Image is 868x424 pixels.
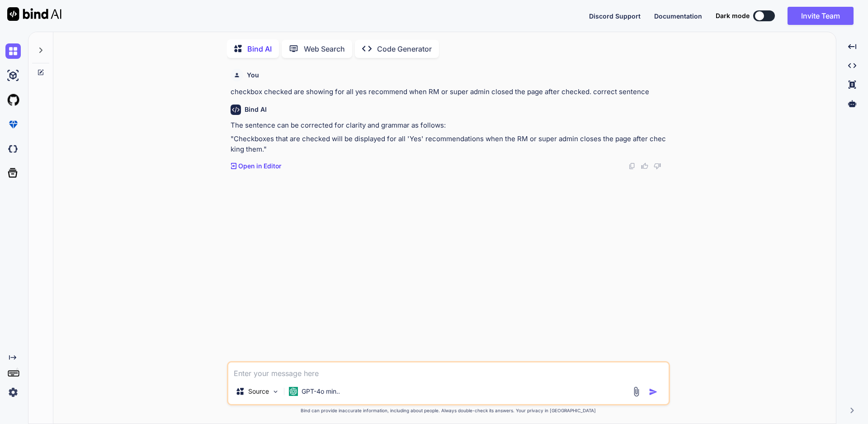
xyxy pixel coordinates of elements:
button: Invite Team [788,7,854,25]
button: Discord Support [589,11,641,21]
img: dislike [654,162,661,170]
span: Discord Support [589,12,641,20]
p: GPT-4o min.. [302,387,340,396]
button: Documentation [654,11,702,21]
p: Web Search [304,43,345,54]
p: Source [248,387,269,396]
img: githubLight [5,92,21,108]
h6: Bind AI [245,105,267,114]
span: Documentation [654,12,702,20]
p: Code Generator [377,43,432,54]
p: The sentence can be corrected for clarity and grammar as follows: [231,120,668,131]
p: checkbox checked are showing for all yes recommend when RM or super admin closed the page after c... [231,87,668,97]
p: "Checkboxes that are checked will be displayed for all 'Yes' recommendations when the RM or super... [231,134,668,154]
img: settings [5,385,21,400]
p: Bind AI [247,43,272,54]
img: attachment [631,386,642,397]
img: Bind AI [7,7,61,21]
img: GPT-4o mini [289,387,298,396]
img: darkCloudIdeIcon [5,141,21,157]
img: chat [5,43,21,59]
img: ai-studio [5,68,21,83]
img: like [641,162,648,170]
img: premium [5,117,21,132]
p: Bind can provide inaccurate information, including about people. Always double-check its answers.... [227,407,670,414]
h6: You [247,71,259,80]
p: Open in Editor [238,162,281,171]
img: Pick Models [272,388,279,395]
span: Dark mode [716,11,750,20]
img: copy [628,162,636,170]
img: icon [649,387,658,396]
